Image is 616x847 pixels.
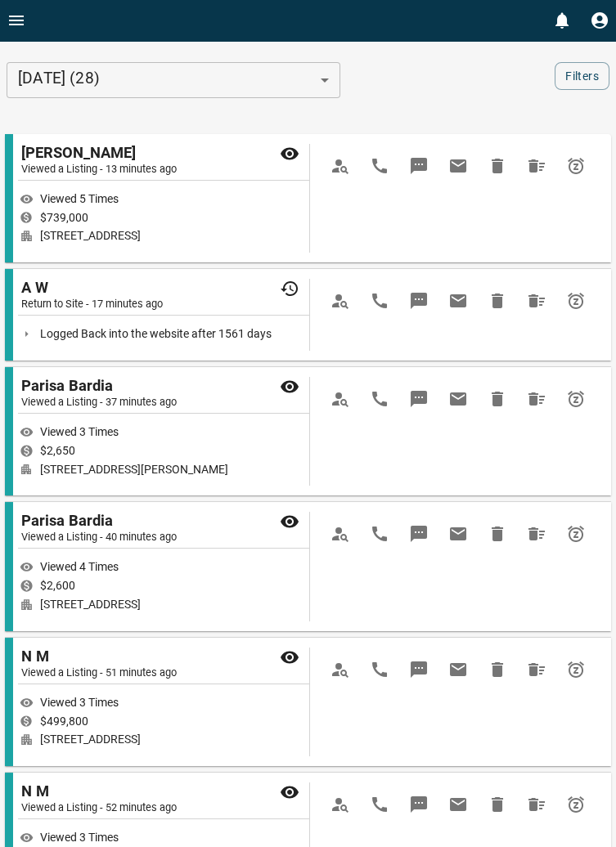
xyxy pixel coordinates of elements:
span: View Profile [321,379,360,419]
div: Parisa BardiaViewed a Listing - 40 minutes agoViewed 4 Times$2,600[STREET_ADDRESS] [18,512,309,621]
span: Parisa Bardia [21,377,177,394]
span: Email [438,785,478,824]
div: Parisa BardiaViewed a Listing - 37 minutes agoViewed 3 Times$2,650[STREET_ADDRESS][PERSON_NAME] [18,377,309,486]
span: Call [360,281,399,320]
div: [PERSON_NAME]Viewed a Listing - 13 minutes agoViewed 5 Times$739,000[STREET_ADDRESS]View ProfileC... [5,134,611,262]
span: Viewed a Listing - 40 minutes ago [21,531,177,543]
span: Viewed 3 Times [34,696,125,710]
div: Parisa BardiaViewed a Listing - 37 minutes agoViewed 3 Times$2,650[STREET_ADDRESS][PERSON_NAME]Vi... [5,367,611,495]
span: Viewed a Listing - 52 minutes ago [21,801,177,813]
span: View Profile [321,281,360,320]
button: Profile [583,4,616,37]
span: $739,000 [34,211,95,225]
span: View Profile [321,146,360,186]
span: Return to Site - 17 minutes ago [21,298,163,310]
span: Message [399,650,438,689]
div: A WReturn to Site - 17 minutes agoLogged Back into the website after 1561 days [18,279,309,351]
span: Snooze [556,281,596,320]
span: View Profile [321,650,360,689]
span: Viewed 3 Times [34,831,125,845]
span: Viewed a Listing - 13 minutes ago [21,163,177,175]
span: Viewed a Listing - 37 minutes ago [21,396,177,408]
span: [PERSON_NAME] [21,144,177,161]
span: Call [360,379,399,419]
span: Snooze [556,514,596,553]
span: Hide All from N M [517,785,556,824]
div: Parisa BardiaViewed a Listing - 40 minutes agoViewed 4 Times$2,600[STREET_ADDRESS]View ProfileCal... [5,502,611,630]
span: Message [399,514,438,553]
span: Snooze [556,650,596,689]
span: Parisa Bardia [21,512,177,529]
span: Email [438,379,478,419]
span: N M [21,648,177,665]
span: Hide All from Parisa Bardia [517,514,556,553]
div: [PERSON_NAME]Viewed a Listing - 13 minutes agoViewed 5 Times$739,000[STREET_ADDRESS] [18,144,309,253]
span: Call [360,514,399,553]
span: [STREET_ADDRESS][PERSON_NAME] [34,463,235,477]
span: N M [21,782,177,800]
span: Email [438,650,478,689]
span: Viewed 4 Times [34,560,125,574]
span: [STREET_ADDRESS] [34,229,147,243]
span: Email [438,281,478,320]
span: Message [399,379,438,419]
span: View Profile [321,785,360,824]
div: N MViewed a Listing - 51 minutes agoViewed 3 Times$499,800[STREET_ADDRESS]View ProfileCallMessage... [5,638,611,766]
span: $499,800 [34,715,95,728]
span: Message [399,146,438,186]
button: Filters [555,62,609,90]
span: Viewed 5 Times [34,192,125,206]
span: Hide [478,281,517,320]
span: Viewed a Listing - 51 minutes ago [21,666,177,679]
span: Logged Back into the website after 1561 days [34,327,278,341]
span: Hide [478,379,517,419]
div: A WReturn to Site - 17 minutes agoLogged Back into the website after 1561 daysView ProfileCallMes... [5,269,611,361]
span: $2,650 [34,444,82,458]
span: A W [21,279,163,296]
span: Call [360,650,399,689]
span: [STREET_ADDRESS] [34,598,147,612]
div: N MViewed a Listing - 51 minutes agoViewed 3 Times$499,800[STREET_ADDRESS] [18,648,309,756]
span: Snooze [556,785,596,824]
span: Call [360,785,399,824]
span: Message [399,281,438,320]
span: Snooze [556,146,596,186]
span: [STREET_ADDRESS] [34,733,147,746]
span: Message [399,785,438,824]
span: Hide [478,146,517,186]
span: Email [438,514,478,553]
span: $2,600 [34,579,82,593]
span: Hide All from N M [517,650,556,689]
span: Call [360,146,399,186]
span: Hide All from A W [517,281,556,320]
span: Hide All from Niluka Abeygunaratne [517,146,556,186]
span: Hide All from Parisa Bardia [517,379,556,419]
span: Hide [478,514,517,553]
span: Hide [478,650,517,689]
span: Snooze [556,379,596,419]
span: View Profile [321,514,360,553]
span: Viewed 3 Times [34,425,125,439]
span: Email [438,146,478,186]
span: Hide [478,785,517,824]
div: [DATE] (28) [7,62,340,99]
